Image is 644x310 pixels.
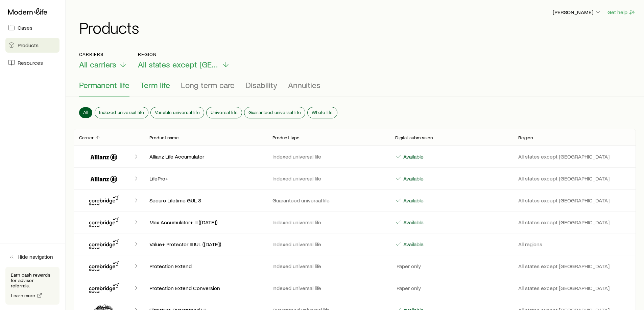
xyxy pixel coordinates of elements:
p: All states except [GEOGRAPHIC_DATA] [518,197,630,204]
p: Indexed universal life [272,285,385,291]
p: Available [402,197,424,204]
p: Indexed universal life [272,263,385,270]
div: Product types [79,80,630,96]
span: Universal life [211,110,238,115]
p: Paper only [395,263,421,270]
p: Region [138,52,230,57]
p: Product name [149,135,179,140]
p: Carrier [79,135,94,140]
p: Available [402,241,424,248]
button: Whole life [308,107,337,118]
button: All [79,107,92,118]
span: Products [18,42,39,49]
button: Variable universal life [151,107,204,118]
p: Digital submission [395,135,433,140]
p: Value+ Protector III IUL ([DATE]) [149,241,262,248]
p: Product type [272,135,300,140]
p: [PERSON_NAME] [553,9,601,16]
p: Max Accumulator+ III ([DATE]) [149,219,262,226]
p: All regions [518,241,630,248]
p: Available [402,175,424,182]
h1: Products [79,19,636,35]
span: Indexed universal life [99,110,144,115]
span: Disability [245,80,277,90]
p: All states except [GEOGRAPHIC_DATA] [518,263,630,270]
a: Cases [5,20,59,35]
a: Products [5,38,59,53]
p: Carriers [79,52,127,57]
span: Resources [18,59,43,66]
p: Indexed universal life [272,219,385,226]
span: Permanent life [79,80,129,90]
span: Hide navigation [18,253,53,260]
p: Guaranteed universal life [272,197,385,204]
span: Long term care [181,80,235,90]
button: Get help [607,8,636,16]
p: Secure Lifetime GUL 3 [149,197,262,204]
p: LifePro+ [149,175,262,182]
span: Learn more [11,293,35,298]
span: All states except [GEOGRAPHIC_DATA] [138,60,219,69]
p: Protection Extend [149,263,262,270]
button: CarriersAll carriers [79,52,127,69]
p: Indexed universal life [272,153,385,160]
span: Term life [140,80,170,90]
p: All states except [GEOGRAPHIC_DATA] [518,285,630,291]
button: Guaranteed universal life [244,107,305,118]
p: All states except [GEOGRAPHIC_DATA] [518,219,630,226]
a: Resources [5,55,59,70]
p: Available [402,153,424,160]
p: Region [518,135,533,140]
p: All states except [GEOGRAPHIC_DATA] [518,175,630,182]
span: Cases [18,24,32,31]
span: All [83,110,88,115]
p: Earn cash rewards for advisor referrals. [11,272,54,288]
p: Protection Extend Conversion [149,285,262,291]
span: Variable universal life [155,110,200,115]
p: All states except [GEOGRAPHIC_DATA] [518,153,630,160]
p: Indexed universal life [272,175,385,182]
p: Paper only [395,285,421,291]
span: Whole life [312,110,333,115]
div: Earn cash rewards for advisor referrals.Learn more [5,267,59,305]
span: Guaranteed universal life [248,110,301,115]
button: [PERSON_NAME] [552,8,602,17]
button: RegionAll states except [GEOGRAPHIC_DATA] [138,52,230,69]
p: Indexed universal life [272,241,385,248]
button: Indexed universal life [95,107,148,118]
button: Hide navigation [5,249,59,264]
p: Available [402,219,424,226]
span: Annuities [288,80,320,90]
button: Universal life [207,107,242,118]
span: All carriers [79,60,116,69]
p: Allianz Life Accumulator [149,153,262,160]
